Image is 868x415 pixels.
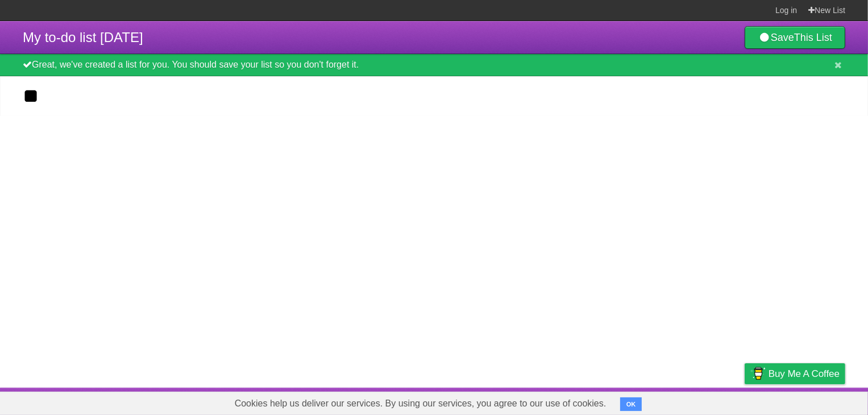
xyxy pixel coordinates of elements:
span: My to-do list [DATE] [23,30,143,45]
a: Suggest a feature [774,391,845,412]
a: Terms [691,391,716,412]
img: Buy me a coffee [750,364,766,383]
a: Privacy [730,391,759,412]
button: OK [620,397,642,411]
a: About [593,391,617,412]
a: Buy me a coffee [745,363,845,384]
span: Buy me a coffee [769,364,840,384]
b: This List [794,32,832,43]
a: Developers [631,391,677,412]
span: Cookies help us deliver our services. By using our services, you agree to our use of cookies. [223,392,618,415]
a: SaveThis List [745,26,845,49]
